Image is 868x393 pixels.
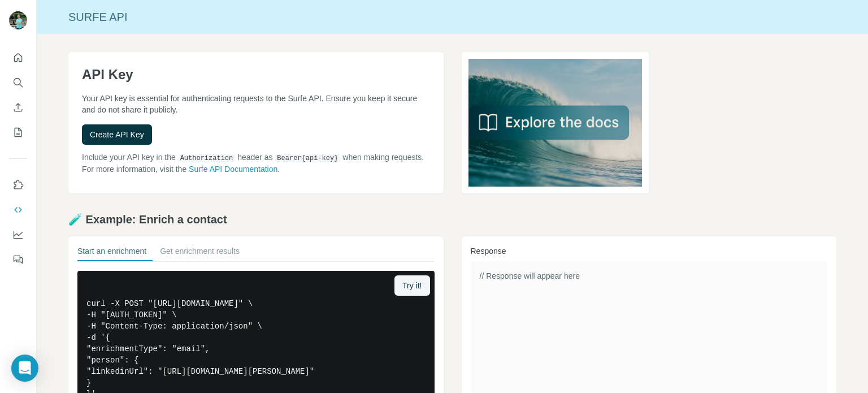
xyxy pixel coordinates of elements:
[9,11,27,29] img: Avatar
[9,175,27,195] button: Use Surfe on LinkedIn
[9,249,27,270] button: Feedback
[178,154,236,162] code: Authorization
[37,9,868,25] div: Surfe API
[9,47,27,68] button: Quick start
[189,165,277,174] a: Surfe API Documentation
[82,124,152,145] button: Create API Key
[402,280,422,291] span: Try it!
[82,66,430,84] h1: API Key
[275,154,340,162] code: Bearer {api-key}
[77,245,146,261] button: Start an enrichment
[9,224,27,245] button: Dashboard
[160,245,240,261] button: Get enrichment results
[90,129,144,140] span: Create API Key
[11,355,38,382] div: Open Intercom Messenger
[82,152,430,175] p: Include your API key in the header as when making requests. For more information, visit the .
[480,271,580,280] span: // Response will appear here
[9,200,27,220] button: Use Surfe API
[82,93,430,115] p: Your API key is essential for authenticating requests to the Surfe API. Ensure you keep it secure...
[9,122,27,142] button: My lists
[471,245,828,257] h3: Response
[9,97,27,118] button: Enrich CSV
[68,211,836,227] h2: 🧪 Example: Enrich a contact
[9,72,27,93] button: Search
[394,275,429,296] button: Try it!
